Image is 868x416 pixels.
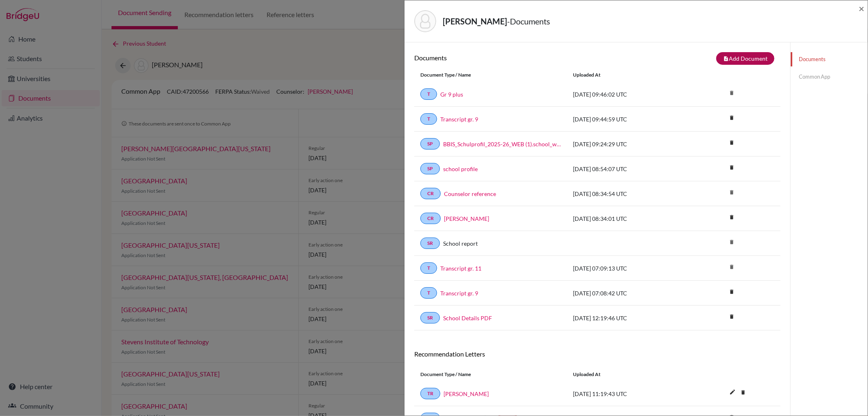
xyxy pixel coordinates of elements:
a: [PERSON_NAME] [444,390,489,398]
div: [DATE] 09:46:02 UTC [567,90,689,99]
div: [DATE] 07:08:42 UTC [567,289,689,297]
a: delete [726,312,738,323]
div: Uploaded at [567,371,689,378]
i: delete [726,136,738,149]
a: Documents [791,52,868,66]
a: delete [737,387,749,398]
i: edit [726,385,739,398]
a: TR [420,388,440,399]
div: Document Type / Name [414,371,567,378]
span: [DATE] 11:19:43 UTC [573,390,627,397]
h6: Documents [414,54,597,62]
a: CR [420,213,441,224]
a: Transcript gr. 9 [440,289,478,297]
a: delete [726,287,738,298]
div: [DATE] 09:44:59 UTC [567,115,689,123]
a: T [420,262,437,274]
a: T [420,88,437,100]
h6: Recommendation Letters [414,350,781,358]
a: Counselor reference [444,189,496,198]
a: Gr 9 plus [440,90,463,99]
i: delete [737,386,749,398]
div: [DATE] 09:24:29 UTC [567,140,689,148]
div: [DATE] 08:34:54 UTC [567,189,689,198]
a: SP [420,163,440,174]
div: [DATE] 08:34:01 UTC [567,214,689,223]
div: [DATE] 12:19:46 UTC [567,314,689,322]
i: delete [726,261,738,273]
a: BBIS_Schulprofil_2025-26_WEB (1).school_wide [443,140,561,148]
i: delete [726,286,738,298]
button: edit [726,387,739,399]
button: Close [859,4,864,13]
div: Document Type / Name [414,71,567,79]
i: delete [726,211,738,223]
div: Uploaded at [567,71,689,79]
a: [PERSON_NAME] [444,214,489,223]
i: delete [726,236,738,248]
a: delete [726,212,738,223]
a: Transcript gr. 11 [440,264,481,273]
a: school profile [443,165,478,173]
a: School report [443,239,478,248]
i: delete [726,310,738,323]
i: delete [726,112,738,124]
i: delete [726,87,738,99]
a: CR [420,188,441,199]
a: SR [420,312,440,324]
a: delete [726,138,738,149]
i: delete [726,161,738,174]
a: Transcript gr. 9 [440,115,478,123]
a: delete [726,163,738,174]
a: delete [726,113,738,124]
a: Common App [791,70,868,84]
div: [DATE] 07:09:13 UTC [567,264,689,273]
span: × [859,2,864,14]
strong: [PERSON_NAME] [443,16,507,26]
a: School Details PDF [443,314,492,322]
a: T [420,287,437,299]
button: note_addAdd Document [716,52,774,65]
i: note_add [723,56,729,62]
a: SR [420,238,440,249]
i: delete [726,186,738,198]
span: - Documents [507,16,550,26]
a: SP [420,138,440,150]
a: T [420,113,437,125]
div: [DATE] 08:54:07 UTC [567,165,689,173]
